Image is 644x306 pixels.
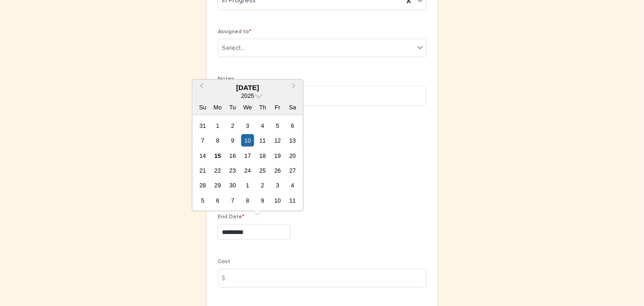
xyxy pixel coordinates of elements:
div: Choose Monday, September 8th, 2025 [211,134,224,147]
div: Choose Tuesday, September 30th, 2025 [227,179,239,192]
div: Choose Thursday, October 9th, 2025 [256,194,269,207]
div: Choose Saturday, October 11th, 2025 [286,194,299,207]
div: Choose Sunday, September 28th, 2025 [197,179,209,192]
div: Choose Thursday, September 11th, 2025 [256,134,269,147]
div: Choose Friday, September 26th, 2025 [271,164,284,177]
div: Choose Wednesday, September 10th, 2025 [241,134,254,147]
div: Choose Wednesday, September 24th, 2025 [241,164,254,177]
div: Choose Monday, October 6th, 2025 [211,194,224,207]
div: Fr [271,101,284,113]
div: Choose Saturday, October 4th, 2025 [286,179,299,192]
div: Choose Tuesday, September 23rd, 2025 [227,164,239,177]
span: Assigned to [218,29,251,35]
div: Su [197,101,209,113]
div: Choose Friday, September 5th, 2025 [271,119,284,132]
div: Choose Tuesday, September 2nd, 2025 [227,119,239,132]
div: Choose Sunday, August 31st, 2025 [197,119,209,132]
div: Choose Monday, September 22nd, 2025 [211,164,224,177]
div: Choose Monday, September 15th, 2025 [211,149,224,162]
div: Choose Friday, October 10th, 2025 [271,194,284,207]
div: [DATE] [192,83,303,91]
div: Tu [227,101,239,113]
div: Sa [286,101,299,113]
button: Previous Month [193,80,208,95]
div: Choose Sunday, September 7th, 2025 [197,134,209,147]
div: Choose Friday, September 12th, 2025 [271,134,284,147]
div: Choose Wednesday, October 1st, 2025 [241,179,254,192]
div: Choose Wednesday, October 8th, 2025 [241,194,254,207]
div: Choose Tuesday, September 16th, 2025 [227,149,239,162]
div: Choose Wednesday, September 17th, 2025 [241,149,254,162]
div: We [241,101,254,113]
div: Choose Thursday, September 18th, 2025 [256,149,269,162]
div: Choose Saturday, September 27th, 2025 [286,164,299,177]
div: Choose Tuesday, October 7th, 2025 [227,194,239,207]
div: Mo [211,101,224,113]
div: Choose Thursday, September 25th, 2025 [256,164,269,177]
div: Choose Saturday, September 6th, 2025 [286,119,299,132]
div: Choose Sunday, September 14th, 2025 [197,149,209,162]
span: Notes [218,76,234,82]
div: Choose Tuesday, September 9th, 2025 [227,134,239,147]
div: Select... [222,43,245,53]
div: Choose Monday, September 29th, 2025 [211,179,224,192]
div: $ [218,269,236,288]
div: Choose Sunday, October 5th, 2025 [197,194,209,207]
div: Choose Monday, September 1st, 2025 [211,119,224,132]
button: Next Month [287,80,302,95]
div: Choose Thursday, September 4th, 2025 [256,119,269,132]
div: Choose Friday, October 3rd, 2025 [271,179,284,192]
span: Cost [218,259,230,264]
div: Choose Saturday, September 20th, 2025 [286,149,299,162]
div: Choose Saturday, September 13th, 2025 [286,134,299,147]
span: 2025 [241,92,254,99]
div: Choose Wednesday, September 3rd, 2025 [241,119,254,132]
div: Th [256,101,269,113]
div: Choose Friday, September 19th, 2025 [271,149,284,162]
div: month 2025-09 [195,118,300,208]
div: Choose Thursday, October 2nd, 2025 [256,179,269,192]
div: Choose Sunday, September 21st, 2025 [197,164,209,177]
